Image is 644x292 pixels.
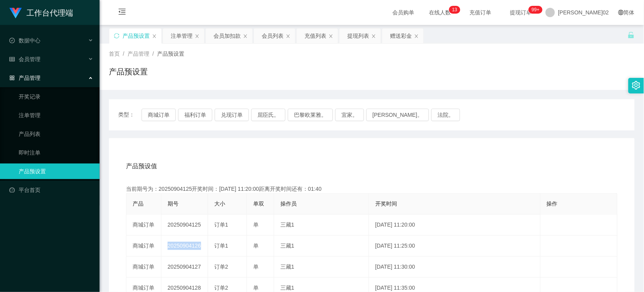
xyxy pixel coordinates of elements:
span: 订单2 [214,285,228,291]
a: 产品预设置 [19,164,93,179]
button: 宜家。 [335,109,364,121]
font: 简体 [624,9,635,16]
div: 充值列表 [304,28,326,43]
td: 三藏1 [274,215,369,236]
i: 图标： menu-fold [109,0,135,25]
button: 巴黎欧莱雅。 [288,109,333,121]
a: 工作台代理端 [9,9,73,16]
i: 图标： 关闭 [243,34,248,39]
span: 开奖时间 [375,201,397,207]
span: 产品预设置 [157,51,184,57]
i: 图标： 解锁 [628,32,635,39]
td: 20250904126 [161,236,208,257]
i: 图标： 关闭 [195,34,199,39]
i: 图标： 设置 [632,81,640,90]
font: 充值订单 [469,9,491,16]
h1: 产品预设置 [109,66,148,77]
i: 图标： 关闭 [152,34,157,39]
div: 提现列表 [347,28,369,43]
span: 大小 [214,201,225,207]
sup: 13 [449,6,460,14]
i: 图标： check-circle-o [9,38,15,43]
p: 1 [452,6,455,14]
span: 产品管理 [128,51,149,57]
a: 图标： 仪表板平台首页 [9,182,93,198]
font: 会员管理 [19,56,40,62]
font: 提现订单 [510,9,532,16]
sup: 1067 [528,6,542,14]
span: 期号 [168,201,178,207]
div: 当前期号为：20250904125开奖时间：[DATE] 11:20:00距离开奖时间还有：01:40 [126,185,618,193]
span: 产品预设值 [126,162,157,171]
a: 注单管理 [19,107,93,123]
td: 20250904127 [161,257,208,278]
td: [DATE] 11:25:00 [369,236,541,257]
i: 图标： 同步 [114,33,119,39]
span: 订单1 [214,243,228,249]
a: 即时注单 [19,145,93,160]
td: 商城订单 [126,215,161,236]
span: / [123,51,124,57]
a: 产品列表 [19,126,93,142]
i: 图标： 关闭 [286,34,290,39]
span: 单 [253,285,259,291]
td: 商城订单 [126,257,161,278]
span: / [152,51,154,57]
i: 图标： global [618,10,624,15]
td: 20250904125 [161,215,208,236]
div: 注单管理 [171,28,192,43]
div: 会员加扣款 [213,28,241,43]
font: 数据中心 [19,37,40,44]
i: 图标： 关闭 [371,34,376,39]
i: 图标： table [9,56,15,62]
div: 赠送彩金 [390,28,412,43]
font: 在线人数 [429,9,451,16]
i: 图标： 关闭 [414,34,419,39]
div: 会员列表 [262,28,283,43]
a: 开奖记录 [19,89,93,104]
img: logo.9652507e.png [9,8,22,19]
td: 三藏1 [274,257,369,278]
span: 单 [253,222,259,228]
font: 产品管理 [19,75,40,81]
button: 兑现订单 [215,109,249,121]
span: 首页 [109,51,120,57]
span: 单 [253,243,259,249]
span: 产品 [133,201,143,207]
td: 商城订单 [126,236,161,257]
span: 单双 [253,201,264,207]
button: 法院。 [431,109,460,121]
button: 商城订单 [142,109,176,121]
p: 3 [455,6,457,14]
i: 图标： 关闭 [329,34,333,39]
div: 产品预设置 [122,28,150,43]
button: 屈臣氏。 [251,109,285,121]
i: 图标： AppStore-O [9,75,15,81]
span: 单 [253,264,259,270]
span: 操作员 [280,201,297,207]
span: 订单2 [214,264,228,270]
td: [DATE] 11:20:00 [369,215,541,236]
button: [PERSON_NAME]。 [366,109,429,121]
td: [DATE] 11:30:00 [369,257,541,278]
span: 类型： [118,109,142,121]
span: 操作 [547,201,558,207]
td: 三藏1 [274,236,369,257]
h1: 工作台代理端 [26,0,73,25]
button: 福利订单 [178,109,212,121]
span: 订单1 [214,222,228,228]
